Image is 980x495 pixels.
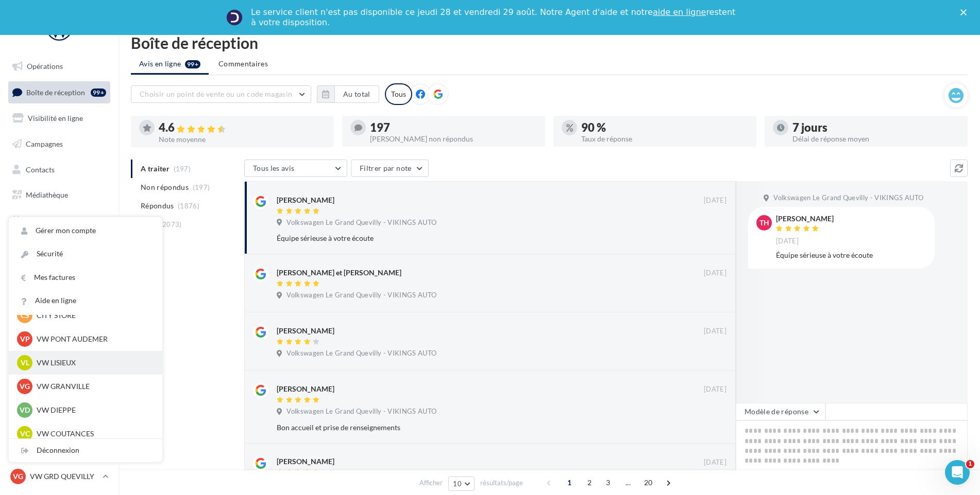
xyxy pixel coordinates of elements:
[37,310,150,321] p: CITY STORE
[370,122,537,133] div: 197
[26,87,85,96] span: Boîte de réception
[37,405,150,415] p: VW DIEPPE
[704,196,726,205] span: [DATE]
[26,165,55,173] span: Contacts
[13,471,23,482] span: VG
[286,291,436,300] span: Volkswagen Le Grand Quevilly - VIKINGS AUTO
[704,327,726,336] span: [DATE]
[945,460,970,485] iframe: Intercom live chat
[37,334,150,344] p: VW PONT AUDEMER
[736,403,825,420] button: Modèle de réponse
[30,471,98,482] p: VW GRD QUEVILLY
[704,385,726,394] span: [DATE]
[159,122,326,134] div: 4.6
[91,89,106,97] div: 99+
[6,270,112,300] a: Campagnes DataOnDemand
[160,220,182,228] span: (2073)
[448,476,475,491] button: 10
[966,460,974,468] span: 1
[277,233,660,243] div: Équipe sérieuse à votre écoute
[581,474,598,491] span: 2
[131,35,968,50] div: Boîte de réception
[26,190,68,199] span: Médiathèque
[370,135,537,143] div: [PERSON_NAME] non répondus
[704,458,726,467] span: [DATE]
[277,422,660,433] div: Bon accueil et prise de renseignements
[193,183,210,191] span: (197)
[419,478,443,488] span: Afficher
[37,358,150,368] p: VW LISIEUX
[653,7,706,17] a: aide en ligne
[792,135,959,143] div: Délai de réponse moyen
[704,269,726,278] span: [DATE]
[6,210,112,232] a: Calendrier
[960,9,971,15] div: Fermer
[640,474,657,491] span: 20
[6,56,112,77] a: Opérations
[6,236,112,266] a: PLV et print personnalisable
[286,349,436,358] span: Volkswagen Le Grand Quevilly - VIKINGS AUTO
[218,59,268,69] span: Commentaires
[21,310,29,321] span: CS
[6,81,112,103] a: Boîte de réception99+
[759,218,769,228] span: TH
[480,478,523,488] span: résultats/page
[773,193,923,203] span: Volkswagen Le Grand Quevilly - VIKINGS AUTO
[20,381,30,392] span: VG
[37,381,150,392] p: VW GRANVILLE
[351,160,429,177] button: Filtrer par note
[140,90,292,98] span: Choisir un point de vente ou un code magasin
[20,334,30,344] span: VP
[317,85,379,103] button: Au total
[141,182,189,192] span: Non répondus
[178,202,199,210] span: (1876)
[26,216,60,225] span: Calendrier
[600,474,616,491] span: 3
[776,237,799,246] span: [DATE]
[9,439,162,462] div: Déconnexion
[561,474,578,491] span: 1
[792,122,959,133] div: 7 jours
[620,474,636,491] span: ...
[9,266,162,289] a: Mes factures
[334,85,379,103] button: Au total
[20,405,30,415] span: VD
[6,159,112,181] a: Contacts
[6,184,112,206] a: Médiathèque
[453,480,462,488] span: 10
[244,160,347,177] button: Tous les avis
[385,83,412,105] div: Tous
[37,429,150,439] p: VW COUTANCES
[776,215,834,222] div: [PERSON_NAME]
[141,201,174,211] span: Répondus
[20,429,30,439] span: VC
[277,195,334,205] div: [PERSON_NAME]
[26,139,63,148] span: Campagnes
[6,133,112,155] a: Campagnes
[581,135,748,143] div: Taux de réponse
[9,242,162,266] a: Sécurité
[277,456,334,467] div: [PERSON_NAME]
[277,326,334,336] div: [PERSON_NAME]
[277,268,401,278] div: [PERSON_NAME] et [PERSON_NAME]
[9,219,162,242] a: Gérer mon compte
[776,250,926,260] div: Équipe sérieuse à votre écoute
[253,164,295,172] span: Tous les avis
[131,85,311,103] button: Choisir un point de vente ou un code magasin
[251,7,737,28] div: Le service client n'est pas disponible ce jeudi 28 et vendredi 29 août. Notre Agent d'aide et not...
[226,9,243,26] img: Profile image for Service-Client
[21,358,29,368] span: VL
[9,289,162,312] a: Aide en ligne
[286,218,436,227] span: Volkswagen Le Grand Quevilly - VIKINGS AUTO
[277,384,334,394] div: [PERSON_NAME]
[159,136,326,143] div: Note moyenne
[28,114,83,122] span: Visibilité en ligne
[286,407,436,416] span: Volkswagen Le Grand Quevilly - VIKINGS AUTO
[8,467,110,486] a: VG VW GRD QUEVILLY
[6,108,112,129] a: Visibilité en ligne
[27,62,63,70] span: Opérations
[581,122,748,133] div: 90 %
